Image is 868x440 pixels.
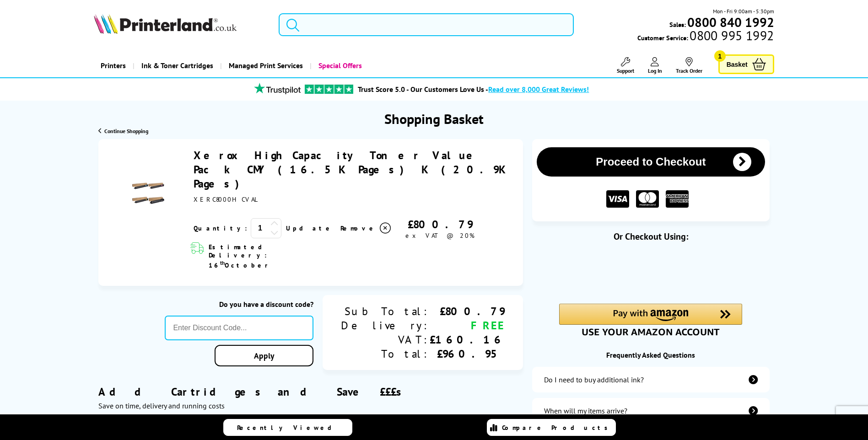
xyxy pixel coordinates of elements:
[559,304,742,336] div: Amazon Pay - Use your Amazon account
[194,195,259,204] span: XERC8000HCVAL
[220,259,225,266] sup: th
[487,419,616,436] a: Compare Products
[223,419,352,436] a: Recently Viewed
[341,347,430,361] div: Total:
[718,54,774,74] a: Basket 1
[94,54,133,77] a: Printers
[637,31,774,42] span: Customer Service:
[384,110,484,128] h1: Shopping Basket
[340,221,392,235] a: Delete item from your basket
[165,316,313,340] input: Enter Discount Code...
[727,58,748,70] span: Basket
[606,190,629,208] img: VISA
[341,318,430,333] div: Delivery:
[104,128,148,134] span: Continue Shopping
[714,50,726,62] span: 1
[537,147,765,177] button: Proceed to Checkout
[141,54,213,77] span: Ink & Toner Cartridges
[617,67,634,74] span: Support
[194,224,247,232] span: Quantity:
[194,148,507,191] a: Xerox High Capacity Toner Value Pack CMY (16.5K Pages) K (20.9K Pages)
[250,83,305,94] img: trustpilot rating
[532,398,769,424] a: items-arrive
[488,85,589,94] span: Read over 8,000 Great Reviews!
[341,304,430,318] div: Sub Total:
[502,424,613,432] span: Compare Products
[165,300,313,309] div: Do you have a discount code?
[286,224,333,232] a: Update
[305,85,353,94] img: trustpilot rating
[688,31,774,40] span: 0800 995 1992
[215,345,313,366] a: Apply
[686,18,774,27] a: 0800 840 1992
[532,231,769,242] div: Or Checkout Using:
[392,217,488,231] div: £800.79
[430,304,505,318] div: £800.79
[209,243,322,269] span: Estimated Delivery: 16 October
[310,54,369,77] a: Special Offers
[94,14,237,34] img: Printerland Logo
[98,128,148,134] a: Continue Shopping
[340,224,377,232] span: Remove
[532,350,769,360] div: Frequently Asked Questions
[687,14,774,31] b: 0800 840 1992
[405,231,474,240] span: ex VAT @ 20%
[559,257,742,278] iframe: PayPal
[636,190,659,208] img: MASTER CARD
[98,401,523,410] div: Save on time, delivery and running costs
[666,190,689,208] img: American Express
[237,424,341,432] span: Recently Viewed
[133,54,220,77] a: Ink & Toner Cartridges
[713,7,774,16] span: Mon - Fri 9:00am - 5:30pm
[532,367,769,392] a: additional-ink
[676,57,702,74] a: Track Order
[358,85,589,94] a: Trust Score 5.0 - Our Customers Love Us -Read over 8,000 Great Reviews!
[430,347,505,361] div: £960.95
[648,67,662,74] span: Log In
[430,333,505,347] div: £160.16
[220,54,310,77] a: Managed Print Services
[94,14,267,36] a: Printerland Logo
[669,20,686,29] span: Sales:
[617,57,634,74] a: Support
[132,177,164,209] img: Xerox High Capacity Toner Value Pack CMY (16.5K Pages) K (20.9K Pages)
[648,57,662,74] a: Log In
[544,406,627,415] div: When will my items arrive?
[544,375,644,384] div: Do I need to buy additional ink?
[341,333,430,347] div: VAT:
[98,371,523,424] div: Add Cartridges and Save £££s
[430,318,505,333] div: FREE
